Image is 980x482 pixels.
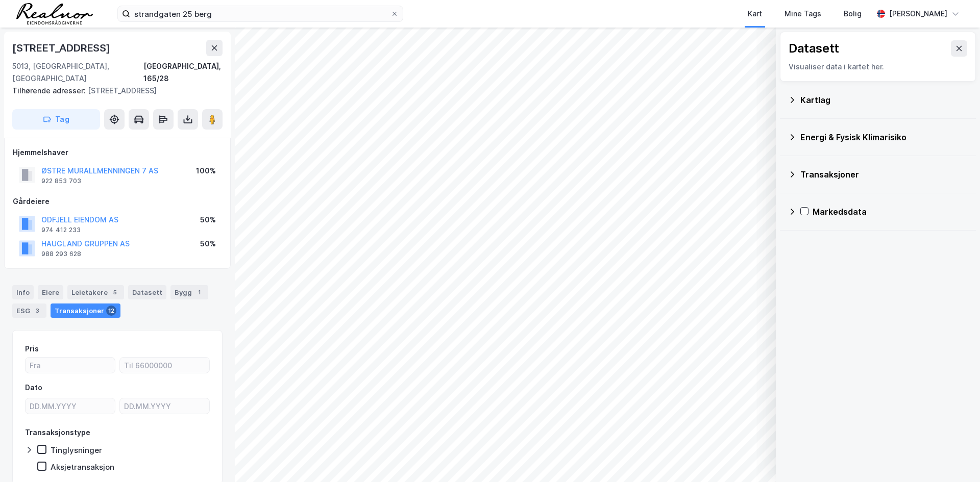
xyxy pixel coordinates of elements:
[41,250,81,258] div: 988 293 628
[106,306,116,316] div: 12
[13,146,222,159] div: Hjemmelshaver
[41,177,81,185] div: 922 853 703
[813,206,968,218] div: Markedsdata
[785,8,821,20] div: Mine Tags
[25,382,42,394] div: Dato
[12,303,46,318] div: ESG
[25,426,90,439] div: Transaksjonstype
[196,165,216,177] div: 100%
[26,398,115,414] input: DD.MM.YYYY
[889,8,947,20] div: [PERSON_NAME]
[51,445,102,455] div: Tinglysninger
[748,8,762,20] div: Kart
[26,358,115,373] input: Fra
[32,306,42,316] div: 3
[194,287,204,297] div: 1
[143,60,223,85] div: [GEOGRAPHIC_DATA], 165/28
[12,285,34,299] div: Info
[929,433,980,482] iframe: Chat Widget
[200,238,216,250] div: 50%
[51,462,114,472] div: Aksjetransaksjon
[130,6,390,21] input: Søk på adresse, matrikkel, gårdeiere, leietakere eller personer
[67,285,124,299] div: Leietakere
[800,168,968,181] div: Transaksjoner
[800,94,968,106] div: Kartlag
[844,8,862,20] div: Bolig
[789,40,839,57] div: Datasett
[16,3,93,24] img: realnor-logo.934646d98de889bb5806.png
[12,109,100,130] button: Tag
[38,285,63,299] div: Eiere
[41,226,81,234] div: 974 412 233
[929,433,980,482] div: Kontrollprogram for chat
[12,85,214,97] div: [STREET_ADDRESS]
[110,287,120,297] div: 5
[13,195,222,208] div: Gårdeiere
[12,40,112,56] div: [STREET_ADDRESS]
[12,60,143,85] div: 5013, [GEOGRAPHIC_DATA], [GEOGRAPHIC_DATA]
[120,358,209,373] input: Til 66000000
[800,131,968,143] div: Energi & Fysisk Klimarisiko
[51,303,120,318] div: Transaksjoner
[120,398,209,414] input: DD.MM.YYYY
[170,285,208,299] div: Bygg
[128,285,166,299] div: Datasett
[12,86,88,95] span: Tilhørende adresser:
[789,61,967,73] div: Visualiser data i kartet her.
[200,214,216,226] div: 50%
[25,343,39,355] div: Pris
